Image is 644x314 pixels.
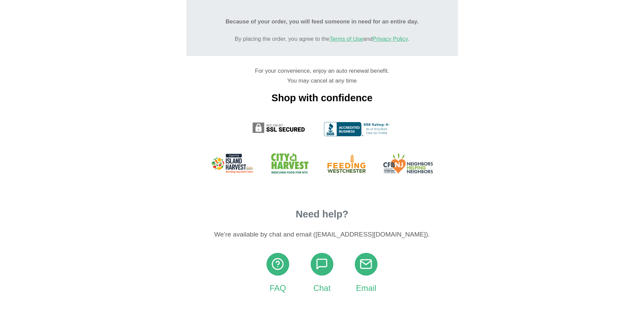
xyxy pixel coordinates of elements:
[324,122,392,136] img: Foodie Card BBB Business Review
[118,208,526,220] h3: Need help?
[211,153,254,174] img: Meals donated to Island Harvest Food Bank for Long Island
[383,153,433,174] img: cfbnj.png
[252,122,307,133] img: AES 256 bit secure SSL Connection
[330,36,363,42] a: Terms of Use
[216,17,428,43] small: By placing the order, you agree to the and .
[327,153,366,174] img: feeding-westchester-logo-checkout.png
[271,153,310,174] img: city-harvest-logo-checkout.png
[373,36,408,42] a: Privacy Policy
[311,253,333,294] a: Chat
[225,18,418,25] strong: Because of your order, you will feed someone in need for an entire day.
[266,253,289,294] a: FAQ
[118,92,526,104] p: Shop with confidence
[355,253,378,294] a: Email
[118,230,526,240] p: We’re available by chat and email ( [EMAIL_ADDRESS][DOMAIN_NAME] ).
[255,68,389,84] small: For your convenience, enjoy an auto renewal benefit. You may cancel at any time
